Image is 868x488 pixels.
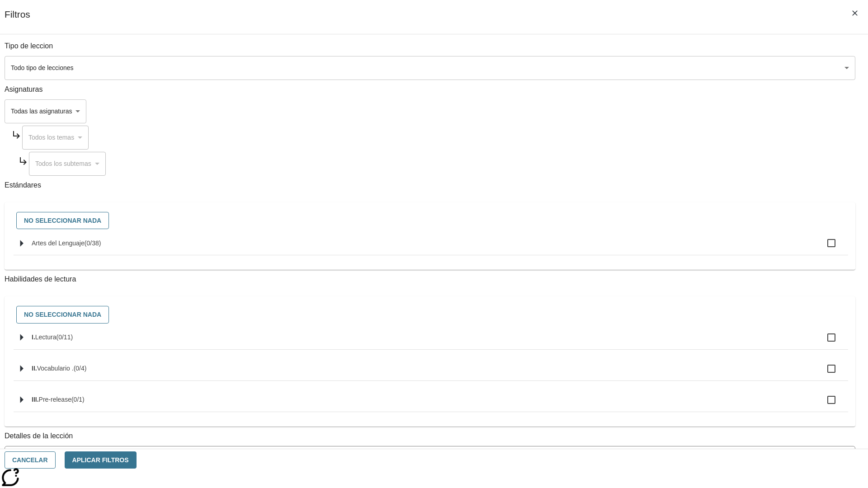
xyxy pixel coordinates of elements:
span: 0 estándares seleccionados/1 estándares en grupo [71,396,85,403]
p: Habilidades de lectura [5,274,855,285]
span: 0 estándares seleccionados/4 estándares en grupo [74,365,87,372]
div: Seleccione una Asignatura [29,152,106,176]
button: Aplicar Filtros [65,451,137,469]
p: Asignaturas [5,84,855,95]
span: 0 estándares seleccionados/38 estándares en grupo [85,239,101,247]
span: 0 estándares seleccionados/11 estándares en grupo [56,333,73,341]
span: II. [32,365,37,372]
div: Seleccione un tipo de lección [5,56,855,80]
span: Vocabulario . [37,365,74,372]
button: Cerrar los filtros del Menú lateral [845,4,864,23]
div: La Actividad cubre los factores a considerar para el ajuste automático del lexile [5,446,855,466]
span: Artes del Lenguaje [32,239,85,247]
p: Tipo de leccion [5,41,855,52]
ul: Seleccione estándares [14,231,848,263]
button: No seleccionar nada [16,212,109,230]
div: Seleccione habilidades [12,304,848,326]
button: Cancelar [5,451,56,469]
span: Pre-release [39,396,71,403]
h1: Filtros [5,9,30,34]
ul: Seleccione habilidades [14,326,848,419]
span: Lectura [35,333,57,341]
div: Seleccione una Asignatura [5,99,86,123]
p: Detalles de la lección [5,431,855,441]
div: Seleccione una Asignatura [22,126,89,150]
div: Seleccione estándares [12,210,848,232]
span: I. [32,333,35,341]
button: No seleccionar nada [16,306,109,324]
span: III. [32,396,39,403]
p: Estándares [5,180,855,191]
